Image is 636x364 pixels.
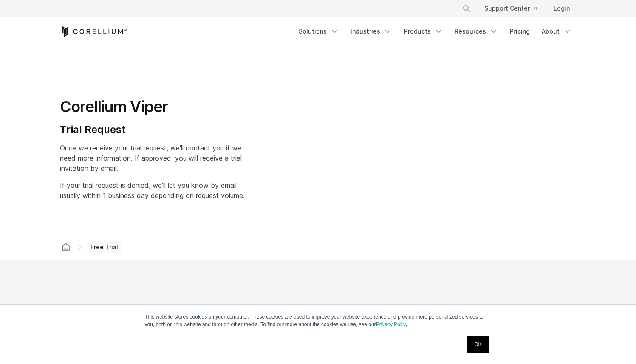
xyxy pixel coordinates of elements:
h1: Corellium Viper [60,97,245,116]
a: Pricing [505,24,535,39]
div: Navigation Menu [452,1,577,16]
a: Solutions [294,24,344,39]
div: Navigation Menu [294,24,577,39]
a: Corellium Home [60,26,127,37]
a: Resources [449,24,503,39]
a: Privacy Policy. [376,322,409,327]
div: Get started with Corellium [60,301,277,314]
a: OK [467,336,489,353]
a: Products [399,24,448,39]
a: Login [547,1,577,16]
a: Support Center [478,1,543,16]
button: Search [459,1,474,16]
a: Corellium home [58,241,73,253]
h4: Trial Request [60,123,245,136]
a: About [537,24,577,39]
a: Industries [345,24,397,39]
span: If your trial request is denied, we'll let you know by email usually within 1 business day depend... [60,181,245,200]
span: Once we receive your trial request, we'll contact you if we need more information. If approved, y... [60,144,242,172]
span: Free Trial [87,241,122,253]
p: This website stores cookies on your computer. These cookies are used to improve your website expe... [145,313,492,328]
